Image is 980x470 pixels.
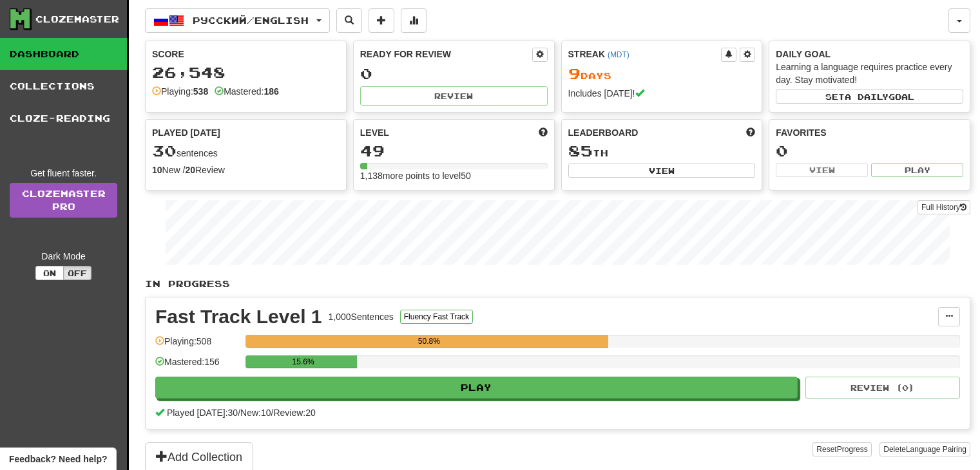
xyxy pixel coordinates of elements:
[152,142,177,160] span: 30
[906,445,966,454] span: Language Pairing
[155,307,322,326] div: Fast Track Level 1
[152,143,340,160] div: sentences
[152,85,208,98] div: Playing:
[10,250,117,263] div: Dark Mode
[249,335,608,348] div: 50.8%
[249,355,357,368] div: 15.6%
[240,408,271,418] span: New: 10
[845,92,889,101] span: a daily
[329,310,394,323] div: 1,000 Sentences
[152,164,340,176] div: New / Review
[155,335,239,356] div: Playing: 508
[776,143,963,159] div: 0
[215,85,279,98] div: Mastered:
[608,50,629,59] a: (MDT)
[35,266,64,280] button: On
[401,8,427,33] button: More stats
[155,377,798,399] button: Play
[776,126,963,139] div: Favorites
[152,48,340,61] div: Score
[10,167,117,180] div: Get fluent faster.
[568,142,593,160] span: 85
[360,66,548,82] div: 0
[152,165,162,175] strong: 10
[400,310,473,324] button: Fluency Fast Track
[776,89,963,104] button: Seta dailygoal
[273,408,315,418] span: Review: 20
[238,408,240,418] span: /
[264,86,278,97] strong: 186
[145,8,330,33] button: Русский/English
[918,200,970,214] button: Full History
[568,66,756,82] div: Day s
[568,126,639,139] span: Leaderboard
[776,48,963,61] div: Daily Goal
[360,48,532,61] div: Ready for Review
[837,445,868,454] span: Progress
[369,8,394,33] button: Add sentence to collection
[152,64,340,80] div: 26,548
[360,126,389,139] span: Level
[746,126,755,139] span: This week in points, UTC
[167,408,238,418] span: Played [DATE]: 30
[10,183,117,218] a: ClozemasterPro
[805,377,960,399] button: Review (0)
[360,169,548,182] div: 1,138 more points to level 50
[539,126,548,139] span: Score more points to level up
[776,61,963,86] div: Learning a language requires practice every day. Stay motivated!
[145,277,970,290] p: In Progress
[271,408,274,418] span: /
[568,48,722,61] div: Streak
[871,163,963,177] button: Play
[155,355,239,377] div: Mastered: 156
[9,453,107,465] span: Open feedback widget
[568,164,756,178] button: View
[336,8,362,33] button: Search sentences
[152,126,220,139] span: Played [DATE]
[185,165,195,175] strong: 20
[568,64,581,82] span: 9
[35,13,119,26] div: Clozemaster
[63,266,91,280] button: Off
[568,143,756,160] div: th
[360,143,548,159] div: 49
[776,163,868,177] button: View
[812,442,871,456] button: ResetProgress
[879,442,970,456] button: DeleteLanguage Pairing
[193,15,309,26] span: Русский / English
[360,86,548,106] button: Review
[568,87,756,100] div: Includes [DATE]!
[193,86,208,97] strong: 538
